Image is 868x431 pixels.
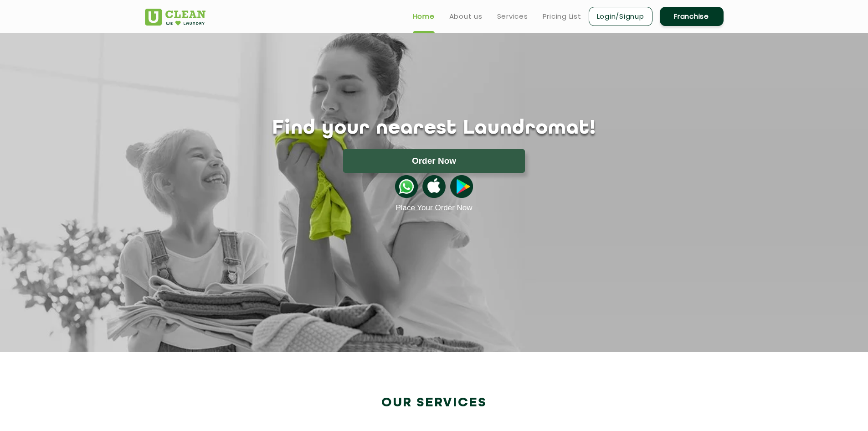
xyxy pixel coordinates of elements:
button: Order Now [343,149,525,173]
h2: Our Services [145,395,724,410]
img: UClean Laundry and Dry Cleaning [145,9,205,26]
a: Franchise [660,7,724,26]
a: About us [449,11,483,22]
a: Home [413,11,435,22]
a: Place Your Order Now [395,203,472,213]
img: apple-icon.png [422,175,445,198]
a: Services [497,11,528,22]
img: whatsappicon.png [395,175,418,198]
img: playstoreicon.png [450,175,473,198]
a: Login/Signup [589,7,652,26]
h1: Find your nearest Laundromat! [138,117,730,140]
a: Pricing List [543,11,581,22]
